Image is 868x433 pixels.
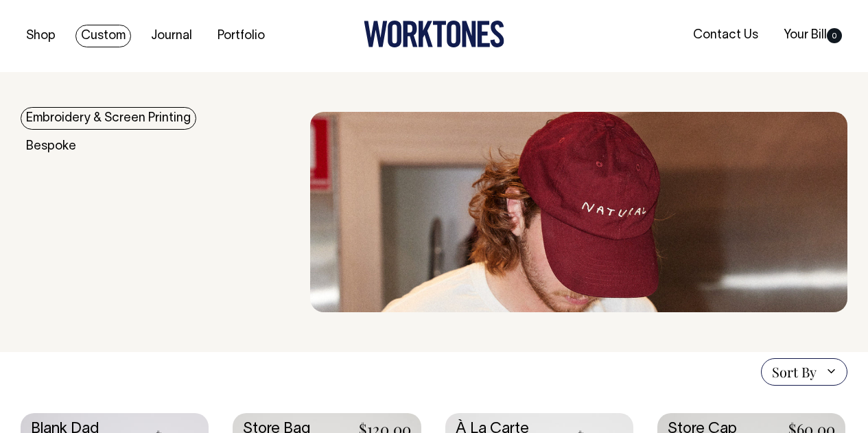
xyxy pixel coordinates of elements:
a: Contact Us [688,24,764,47]
img: embroidery & Screen Printing [310,112,847,312]
a: Bespoke [21,135,82,158]
span: Sort By [772,364,817,380]
a: Shop [21,25,61,47]
a: Portfolio [212,25,270,47]
a: Embroidery & Screen Printing [21,107,196,130]
a: Journal [145,25,198,47]
span: 0 [827,28,842,43]
a: Custom [75,25,131,47]
a: Your Bill0 [778,24,847,47]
